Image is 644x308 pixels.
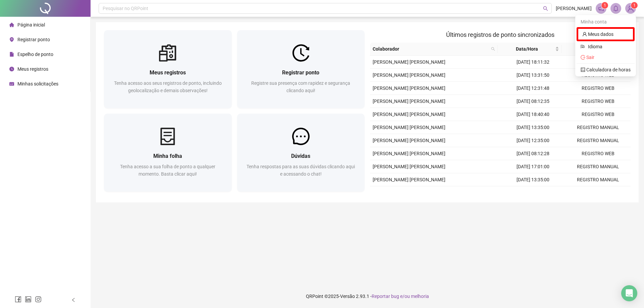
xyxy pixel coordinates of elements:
span: Minhas solicitações [17,81,58,86]
span: [PERSON_NAME] [556,5,592,12]
span: [PERSON_NAME] [PERSON_NAME] [373,85,445,91]
td: [DATE] 13:35:00 [500,173,566,186]
span: 1 [604,3,606,8]
span: environment [9,37,14,42]
span: Meus registros [150,69,186,76]
span: [PERSON_NAME] [PERSON_NAME] [373,59,445,65]
span: Registrar ponto [17,37,50,42]
a: Minha folhaTenha acesso a sua folha de ponto a qualquer momento. Basta clicar aqui! [104,114,232,192]
span: Reportar bug e/ou melhoria [372,294,429,299]
span: search [491,47,495,51]
a: user Meus dados [582,32,613,37]
span: Colaborador [373,45,488,53]
span: notification [598,5,604,11]
span: [PERSON_NAME] [PERSON_NAME] [373,164,445,169]
td: [DATE] 13:31:50 [500,69,566,82]
span: [PERSON_NAME] [PERSON_NAME] [373,112,445,117]
td: REGISTRO WEB [566,108,631,121]
sup: 1 [601,2,608,9]
span: Idioma [588,43,627,50]
sup: Atualize o seu contato no menu Meus Dados [631,2,638,9]
td: [DATE] 18:11:32 [500,56,566,69]
span: logout [581,55,585,60]
a: Meus registrosTenha acesso aos seus registros de ponto, incluindo geolocalização e demais observa... [104,30,232,108]
span: Sair [586,55,594,60]
td: [DATE] 13:35:00 [500,121,566,134]
a: DúvidasTenha respostas para as suas dúvidas clicando aqui e acessando o chat! [237,114,365,192]
td: REGISTRO MANUAL [566,173,631,186]
span: [PERSON_NAME] [PERSON_NAME] [373,99,445,104]
span: facebook [15,296,21,303]
span: Minha folha [153,153,182,159]
span: Espelho de ponto [17,52,53,57]
span: search [490,44,496,54]
td: [DATE] 08:12:35 [500,95,566,108]
span: flag [581,43,585,50]
span: [PERSON_NAME] [PERSON_NAME] [373,125,445,130]
td: REGISTRO WEB [566,69,631,82]
span: Página inicial [17,22,45,27]
td: [DATE] 12:35:00 [500,134,566,147]
span: clock-circle [9,67,14,71]
td: [DATE] 18:40:40 [500,108,566,121]
td: [DATE] 12:35:00 [500,186,566,199]
a: calculator Calculadora de horas [581,67,631,72]
span: Tenha acesso aos seus registros de ponto, incluindo geolocalização e demais observações! [114,80,222,93]
div: Minha conta [577,16,635,27]
span: home [9,22,14,27]
td: [DATE] 12:31:48 [500,82,566,95]
td: [DATE] 17:01:00 [500,160,566,173]
span: Tenha respostas para as suas dúvidas clicando aqui e acessando o chat! [247,164,355,177]
td: REGISTRO MANUAL [566,121,631,134]
span: schedule [9,81,14,86]
span: [PERSON_NAME] [PERSON_NAME] [373,177,445,182]
span: Meus registros [17,66,48,72]
td: REGISTRO MANUAL [566,186,631,199]
a: Registrar pontoRegistre sua presença com rapidez e segurança clicando aqui! [237,30,365,108]
td: REGISTRO WEB [566,95,631,108]
footer: QRPoint © 2025 - 2.93.1 - [91,285,644,308]
th: Origem [562,43,626,56]
span: bell [613,5,619,11]
span: Versão [340,294,355,299]
span: search [543,6,548,11]
td: REGISTRO WEB [566,56,631,69]
span: Tenha acesso a sua folha de ponto a qualquer momento. Basta clicar aqui! [120,164,215,177]
div: Open Intercom Messenger [621,285,637,301]
td: REGISTRO MANUAL [566,160,631,173]
span: [PERSON_NAME] [PERSON_NAME] [373,151,445,156]
span: Dúvidas [291,153,310,159]
td: REGISTRO WEB [566,82,631,95]
td: REGISTRO WEB [566,147,631,160]
span: Últimos registros de ponto sincronizados [446,31,554,38]
td: REGISTRO MANUAL [566,134,631,147]
span: linkedin [25,296,32,303]
span: 1 [633,3,636,8]
th: Data/Hora [498,43,562,56]
span: left [71,298,76,302]
span: [PERSON_NAME] [PERSON_NAME] [373,138,445,143]
span: Registre sua presença com rapidez e segurança clicando aqui! [251,80,350,93]
span: instagram [35,296,42,303]
span: Registrar ponto [282,69,319,76]
img: 94845 [626,3,636,13]
span: [PERSON_NAME] [PERSON_NAME] [373,72,445,78]
td: [DATE] 08:12:28 [500,147,566,160]
span: file [9,52,14,57]
span: Data/Hora [500,45,554,53]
